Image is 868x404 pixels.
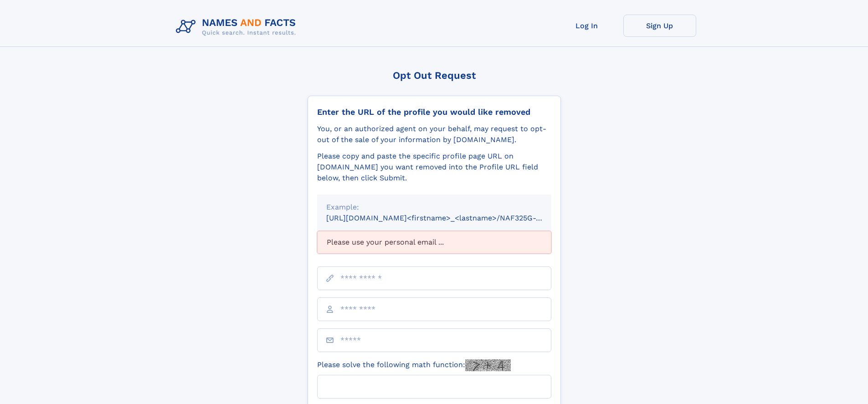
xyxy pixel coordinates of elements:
div: Please copy and paste the specific profile page URL on [DOMAIN_NAME] you want removed into the Pr... [317,151,551,184]
a: Log In [550,15,623,37]
div: Enter the URL of the profile you would like removed [317,107,551,117]
div: Example: [326,202,542,213]
div: You, or an authorized agent on your behalf, may request to opt-out of the sale of your informatio... [317,123,551,145]
small: [URL][DOMAIN_NAME]<firstname>_<lastname>/NAF325G-xxxxxxxx [326,214,569,222]
a: Sign Up [623,15,696,37]
div: Opt Out Request [308,70,561,81]
div: Please use your personal email ... [317,231,551,254]
img: Logo Names and Facts [172,15,303,39]
label: Please solve the following math function: [317,359,511,371]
